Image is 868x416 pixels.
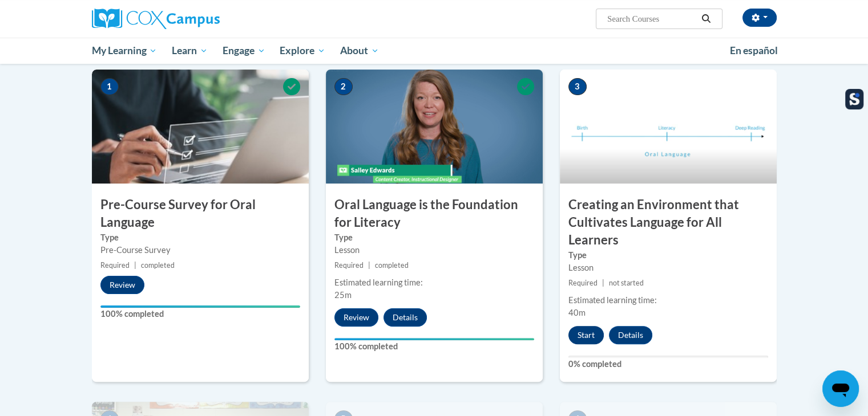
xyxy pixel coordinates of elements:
span: 25m [334,290,352,300]
span: | [368,261,370,270]
img: Course Image [560,70,777,183]
iframe: Button to launch messaging window [822,370,859,407]
button: Details [383,308,427,327]
div: Main menu [75,38,794,64]
label: 100% completed [334,340,534,353]
a: Learn [164,38,215,64]
span: | [602,279,604,287]
button: Review [334,308,378,327]
a: Cox Campus [92,9,309,29]
span: Engage [223,44,265,58]
h3: Creating an Environment that Cultivates Language for All Learners [560,196,777,248]
a: My Learning [84,38,165,64]
span: Learn [172,44,208,58]
span: Required [568,279,597,287]
a: En español [722,39,785,63]
span: About [340,44,379,58]
button: Review [100,276,144,294]
span: Required [334,261,364,270]
a: About [333,38,386,64]
span: completed [141,261,175,270]
span: 1 [100,78,119,95]
div: Estimated learning time: [334,276,534,289]
h3: Pre-Course Survey for Oral Language [92,196,309,231]
span: 2 [334,78,353,95]
span: completed [375,261,409,270]
a: Explore [272,38,333,64]
span: | [134,261,136,270]
span: 40m [568,308,586,317]
h3: Oral Language is the Foundation for Literacy [326,196,543,231]
span: 3 [568,78,587,95]
button: Search [697,12,714,26]
div: Your progress [334,338,534,340]
img: Course Image [326,70,543,183]
span: My Learning [91,44,157,58]
button: Account Settings [742,9,777,27]
span: En español [730,44,778,56]
span: not started [609,279,644,287]
a: Engage [215,38,273,64]
div: Lesson [568,262,768,274]
label: 0% completed [568,358,768,370]
button: Start [568,326,604,344]
button: Details [609,326,652,344]
span: Explore [280,44,325,58]
label: Type [100,231,300,244]
div: Lesson [334,244,534,256]
img: Course Image [92,70,309,183]
label: 100% completed [100,308,300,320]
span: Required [100,261,130,270]
label: Type [334,231,534,244]
label: Type [568,249,768,262]
img: Cox Campus [92,9,220,29]
input: Search Courses [606,12,697,26]
div: Estimated learning time: [568,294,768,307]
div: Pre-Course Survey [100,244,300,256]
div: Your progress [100,305,300,308]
